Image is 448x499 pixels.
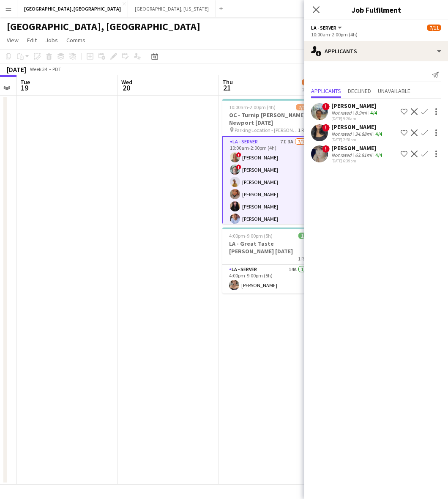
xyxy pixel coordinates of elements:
div: Applicants [304,41,448,61]
div: Not rated [331,152,353,158]
a: Edit [24,35,40,46]
span: 20 [120,83,132,93]
span: 1 Role [298,127,310,133]
div: 63.81mi [353,152,374,158]
span: 19 [19,83,30,93]
a: View [3,35,22,46]
span: ! [236,152,241,157]
span: Comms [66,36,85,44]
span: 8/12 [302,79,316,85]
span: ! [322,124,330,132]
div: Not rated [331,131,353,137]
button: LA - Server [311,25,343,31]
span: Week 34 [28,66,49,72]
div: [PERSON_NAME] [331,123,384,131]
button: [GEOGRAPHIC_DATA], [US_STATE] [128,0,216,17]
div: 34.88mi [353,131,374,137]
h3: LA - Great Taste [PERSON_NAME] [DATE] [222,240,317,255]
div: [DATE] 2:58pm [331,137,384,143]
h3: Job Fulfilment [304,4,448,15]
span: Thu [222,78,233,86]
app-card-role: LA - Server14A1/14:00pm-9:00pm (5h)[PERSON_NAME] [222,265,317,293]
span: ! [322,103,330,110]
a: Comms [63,35,89,46]
div: 8.9mi [353,110,369,116]
span: Unavailable [378,88,410,94]
span: Parking Location - [PERSON_NAME][GEOGRAPHIC_DATA] [235,127,298,133]
span: Tue [20,78,30,86]
span: Edit [27,36,37,44]
app-skills-label: 4/4 [370,110,377,116]
a: Jobs [42,35,61,46]
app-job-card: 10:00am-2:00pm (4h)7/11OC - Turnip [PERSON_NAME] Newport [DATE] Parking Location - [PERSON_NAME][... [222,99,317,224]
span: View [7,36,19,44]
app-skills-label: 4/4 [375,131,382,137]
div: [DATE] 6:39pm [331,158,384,164]
span: Jobs [45,36,58,44]
app-card-role: LA - Server7I3A7/1110:00am-2:00pm (4h)![PERSON_NAME]![PERSON_NAME][PERSON_NAME][PERSON_NAME][PERS... [222,136,317,289]
div: PDT [52,66,61,72]
h1: [GEOGRAPHIC_DATA], [GEOGRAPHIC_DATA] [7,20,200,33]
app-job-card: 4:00pm-9:00pm (5h)1/1LA - Great Taste [PERSON_NAME] [DATE]1 RoleLA - Server14A1/14:00pm-9:00pm (5... [222,228,317,293]
span: 1 Role [298,255,310,262]
div: [DATE] [7,65,26,74]
span: 7/11 [427,25,441,31]
div: [PERSON_NAME] [331,102,379,110]
span: ! [322,145,330,153]
div: 2 Jobs [302,86,316,93]
span: Applicants [311,88,341,94]
div: [PERSON_NAME] [331,144,384,152]
div: [DATE] 9:20am [331,116,379,121]
div: 10:00am-2:00pm (4h) [311,31,441,38]
h3: OC - Turnip [PERSON_NAME] Newport [DATE] [222,111,317,126]
span: Wed [121,78,132,86]
span: 1/1 [298,233,310,239]
button: [GEOGRAPHIC_DATA], [GEOGRAPHIC_DATA] [17,0,128,17]
span: 4:00pm-9:00pm (5h) [229,233,273,239]
app-skills-label: 4/4 [375,152,382,158]
span: ! [236,165,241,170]
div: Not rated [331,110,353,116]
span: 10:00am-2:00pm (4h) [229,104,276,110]
span: 7/11 [296,104,310,110]
span: Declined [348,88,371,94]
span: 21 [221,83,233,93]
span: LA - Server [311,25,336,31]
